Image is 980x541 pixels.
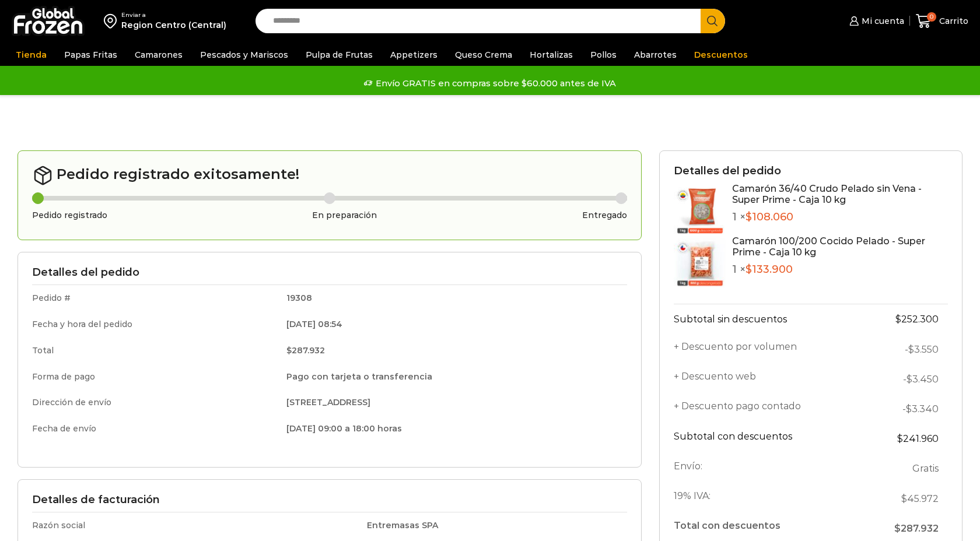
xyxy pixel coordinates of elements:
[688,44,754,66] a: Descuentos
[895,314,939,325] bdi: 252.300
[860,454,948,483] td: Gratis
[897,433,903,444] span: $
[674,514,860,541] th: Total con descuentos
[312,210,377,220] h3: En preparación
[846,9,904,33] a: Mi cuenta
[860,364,948,394] td: -
[906,403,939,414] bdi: 3.340
[32,364,278,390] td: Forma de pago
[897,433,939,444] bdi: 241.960
[674,484,860,514] th: 19% IVA:
[732,236,925,258] a: Camarón 100/200 Cocido Pelado - Super Prime - Caja 10 kg
[278,364,627,390] td: Pago con tarjeta o transferencia
[894,523,901,534] span: $
[121,19,226,31] div: Region Centro (Central)
[129,44,188,66] a: Camarones
[32,416,278,440] td: Fecha de envío
[32,311,278,338] td: Fecha y hora del pedido
[732,264,948,276] p: 1 ×
[674,454,860,483] th: Envío:
[907,374,912,385] span: $
[58,44,123,66] a: Papas Fritas
[859,15,904,27] span: Mi cuenta
[278,311,627,338] td: [DATE] 08:54
[32,285,278,311] td: Pedido #
[901,493,907,504] span: $
[701,9,725,33] button: Search button
[674,394,860,424] th: + Descuento pago contado
[32,389,278,416] td: Dirección de envío
[745,210,793,223] bdi: 108.060
[359,512,627,538] td: Entremasas SPA
[894,523,939,534] span: 287.932
[628,44,682,66] a: Abarrotes
[32,494,627,507] h3: Detalles de facturación
[32,512,359,538] td: Razón social
[674,424,860,454] th: Subtotal con descuentos
[860,335,948,364] td: -
[908,344,939,355] bdi: 3.550
[300,44,379,66] a: Pulpa de Frutas
[906,403,912,414] span: $
[32,266,627,279] h3: Detalles del pedido
[32,165,627,186] h2: Pedido registrado exitosamente!
[32,338,278,364] td: Total
[278,389,627,416] td: [STREET_ADDRESS]
[384,44,443,66] a: Appetizers
[732,211,948,224] p: 1 ×
[286,345,292,356] span: $
[895,314,901,325] span: $
[10,44,52,66] a: Tienda
[907,374,939,385] bdi: 3.450
[278,416,627,440] td: [DATE] 09:00 a 18:00 horas
[194,44,294,66] a: Pescados y Mariscos
[286,345,325,356] bdi: 287.932
[674,364,860,394] th: + Descuento web
[860,394,948,424] td: -
[745,210,752,223] span: $
[936,15,968,27] span: Carrito
[745,263,793,276] bdi: 133.900
[524,44,579,66] a: Hortalizas
[449,44,518,66] a: Queso Crema
[674,165,948,178] h3: Detalles del pedido
[674,335,860,364] th: + Descuento por volumen
[584,44,622,66] a: Pollos
[901,493,939,504] span: 45.972
[674,304,860,335] th: Subtotal sin descuentos
[278,285,627,311] td: 19308
[927,12,936,22] span: 0
[745,263,752,276] span: $
[32,210,107,220] h3: Pedido registrado
[908,344,914,355] span: $
[582,210,627,220] h3: Entregado
[121,11,226,19] div: Enviar a
[104,11,121,31] img: address-field-icon.svg
[732,183,922,205] a: Camarón 36/40 Crudo Pelado sin Vena - Super Prime - Caja 10 kg
[916,8,968,35] a: 0 Carrito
